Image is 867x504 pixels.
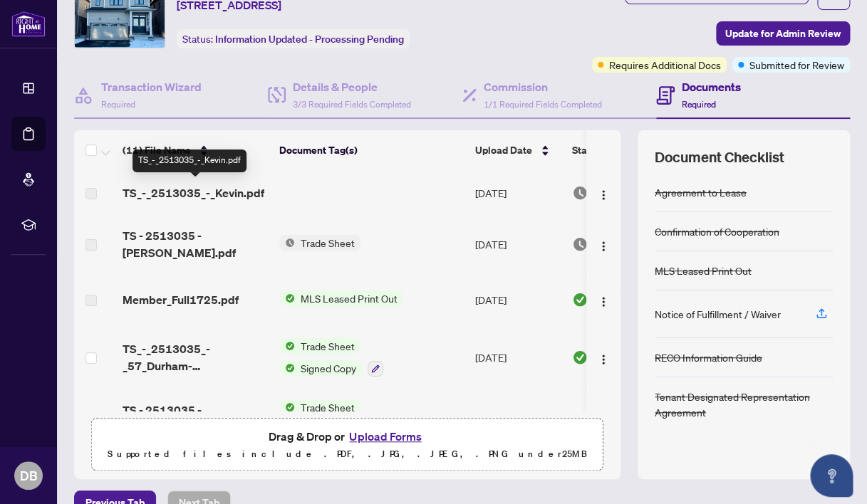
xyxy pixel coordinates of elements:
span: Requires Additional Docs [609,57,721,73]
span: TS - 2513035 - [PERSON_NAME].pdf [123,401,268,436]
h4: Commission [484,78,602,95]
img: Logo [598,354,609,365]
div: TS_-_2513035_-_Kevin.pdf [133,149,246,172]
div: Status: [177,29,410,48]
img: logo [11,11,46,37]
span: TS - 2513035 - [PERSON_NAME].pdf [123,227,268,261]
span: (11) File Name [123,142,191,158]
img: Status Icon [279,235,295,251]
img: Status Icon [279,399,295,415]
span: 3/3 Required Fields Completed [293,99,411,110]
button: Status IconMLS Leased Print Out [279,290,403,306]
div: Confirmation of Cooperation [655,224,779,239]
div: RECO Information Guide [655,350,762,365]
span: Member_Full1725.pdf [123,291,239,308]
td: [DATE] [469,216,566,273]
th: Status [566,130,687,170]
button: Logo [592,407,615,430]
h4: Details & People [293,78,411,95]
img: Status Icon [279,360,295,376]
div: MLS Leased Print Out [655,263,752,278]
span: Update for Admin Review [725,22,841,45]
button: Logo [592,346,615,369]
span: 1/1 Required Fields Completed [484,99,602,110]
span: Status [572,142,601,158]
span: Trade Sheet [295,338,360,354]
img: Document Status [572,236,588,252]
div: Tenant Designated Representation Agreement [655,389,833,420]
div: Notice of Fulfillment / Waiver [655,306,781,322]
td: [DATE] [469,273,566,327]
h4: Documents [682,78,741,95]
td: [DATE] [469,170,566,216]
button: Status IconTrade Sheet [279,235,360,251]
span: Drag & Drop or [269,427,425,446]
th: (11) File Name [117,130,274,170]
td: [DATE] [469,388,566,449]
button: Logo [592,182,615,204]
button: Logo [592,288,615,311]
span: MLS Leased Print Out [295,290,403,306]
th: Document Tag(s) [274,130,469,170]
span: Drag & Drop orUpload FormsSupported files include .PDF, .JPG, .JPEG, .PNG under25MB [92,419,603,471]
span: Required [101,99,135,110]
span: Trade Sheet [295,235,360,251]
button: Open asap [810,454,853,497]
span: Information Updated - Processing Pending [215,33,404,46]
span: Submitted for Review [749,57,844,73]
button: Update for Admin Review [716,21,850,46]
span: Document Checklist [655,147,784,167]
button: Status IconTrade Sheet [279,399,360,438]
span: DB [20,466,38,485]
p: Supported files include .PDF, .JPG, .JPEG, .PNG under 25 MB [100,446,594,463]
span: Signed Copy [295,360,362,376]
span: Required [682,99,716,110]
h4: Transaction Wizard [101,78,202,95]
img: Status Icon [279,290,295,306]
span: Upload Date [475,142,532,158]
button: Logo [592,233,615,256]
span: TS_-_2513035_-_Kevin.pdf [123,184,264,201]
button: Upload Forms [345,427,425,446]
img: Document Status [572,185,588,201]
span: TS_-_2513035_-_57_Durham-[PERSON_NAME].pdf [123,340,268,374]
img: Logo [598,189,609,201]
button: Status IconTrade SheetStatus IconSigned Copy [279,338,383,377]
td: [DATE] [469,327,566,388]
img: Logo [598,296,609,308]
img: Logo [598,241,609,252]
img: Document Status [572,292,588,308]
span: Trade Sheet [295,399,360,415]
img: Document Status [572,411,588,426]
div: Agreement to Lease [655,184,747,200]
img: Document Status [572,350,588,365]
th: Upload Date [469,130,566,170]
img: Status Icon [279,338,295,354]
